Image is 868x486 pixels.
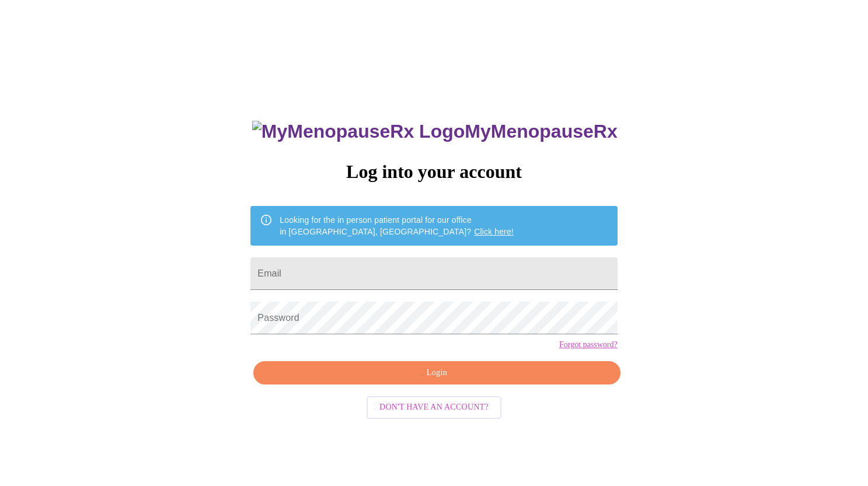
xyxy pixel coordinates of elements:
span: Don't have an account? [379,400,489,415]
h3: Log into your account [250,161,617,183]
button: Don't have an account? [367,396,501,419]
div: Looking for the in person patient portal for our office in [GEOGRAPHIC_DATA], [GEOGRAPHIC_DATA]? [280,209,514,242]
h3: MyMenopauseRx [252,121,618,142]
a: Forgot password? [559,340,618,349]
a: Click here! [474,227,514,236]
span: Login [267,366,606,380]
a: Don't have an account? [364,401,504,411]
button: Login [253,361,620,385]
img: MyMenopauseRx Logo [252,121,465,142]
